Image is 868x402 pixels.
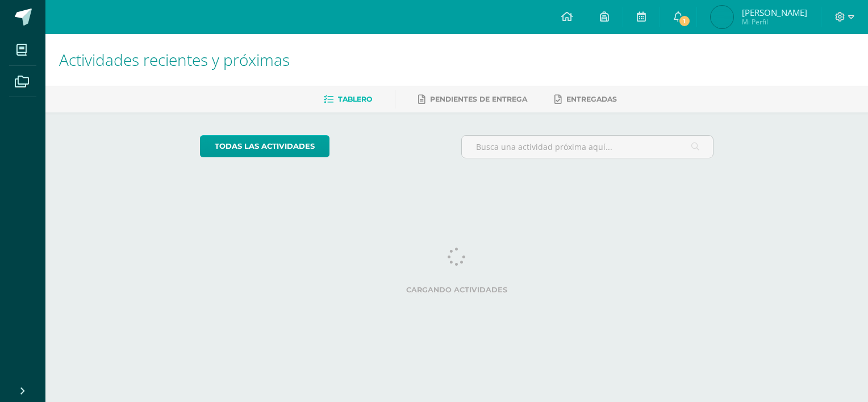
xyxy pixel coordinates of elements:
span: Entregadas [566,95,617,103]
span: Actividades recientes y próximas [59,49,290,70]
a: Tablero [324,90,372,108]
img: bd69e91e4ed03f0e21a51cbaf098f92e.png [711,6,733,28]
span: 1 [678,15,691,27]
span: [PERSON_NAME] [742,7,807,18]
label: Cargando actividades [200,286,714,294]
a: Pendientes de entrega [418,90,527,108]
span: Mi Perfil [742,17,807,27]
input: Busca una actividad próxima aquí... [462,136,713,158]
a: Entregadas [554,90,617,108]
a: todas las Actividades [200,135,329,157]
span: Pendientes de entrega [430,95,527,103]
span: Tablero [338,95,372,103]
